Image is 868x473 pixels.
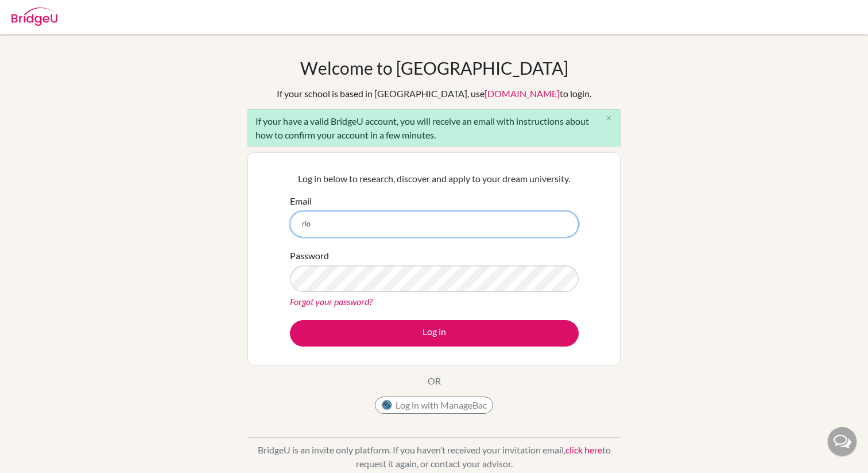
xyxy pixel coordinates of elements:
[290,194,312,208] label: Email
[290,172,579,186] p: Log in below to research, discover and apply to your dream university.
[604,114,613,122] i: close
[26,8,50,18] span: Help
[300,57,568,78] h1: Welcome to [GEOGRAPHIC_DATA]
[247,109,621,147] div: If your have a valid BridgeU account, you will receive an email with instructions about how to co...
[428,374,441,388] p: OR
[277,87,591,101] div: If your school is based in [GEOGRAPHIC_DATA], use to login.
[290,296,373,307] a: Forgot your password?
[485,88,560,99] a: [DOMAIN_NAME]
[565,444,602,455] a: click here
[597,110,620,127] button: Close
[290,249,329,263] label: Password
[290,320,579,347] button: Log in
[375,397,493,414] button: Log in with ManageBac
[247,443,621,471] p: BridgeU is an invite only platform. If you haven’t received your invitation email, to request it ...
[11,7,57,26] img: Bridge-U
